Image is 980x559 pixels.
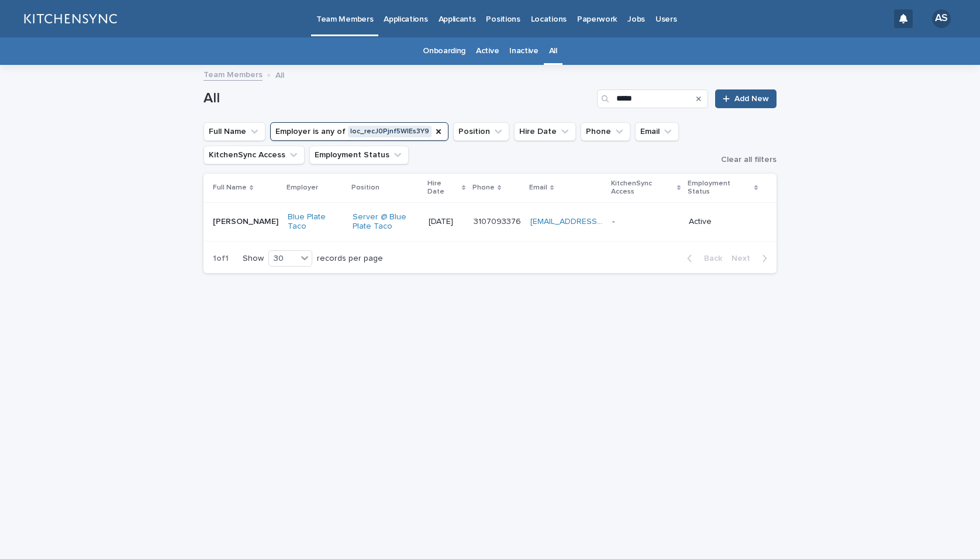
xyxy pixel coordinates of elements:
[427,177,458,199] p: Hire Date
[721,156,777,164] span: Clear all filters
[23,7,117,30] img: lGNCzQTxQVKGkIr0XjOy
[509,37,539,65] a: Inactive
[688,177,751,199] p: Employment Status
[317,254,383,264] p: records per page
[635,122,679,141] button: Email
[353,212,420,232] a: Server @ Blue Plate Taco
[474,218,521,226] a: 3107093376
[203,202,777,241] tr: [PERSON_NAME][PERSON_NAME] Blue Plate Taco Server @ Blue Plate Taco [DATE]3107093376 [EMAIL_ADDRE...
[423,37,465,65] a: Onboarding
[203,146,305,164] button: KitchenSync Access
[351,181,379,194] p: Position
[476,37,499,65] a: Active
[727,253,777,264] button: Next
[287,181,318,194] p: Employer
[514,122,576,141] button: Hire Date
[203,67,263,81] a: Team Members
[731,254,757,263] span: Next
[213,181,247,194] p: Full Name
[611,177,674,199] p: KitchenSync Access
[549,37,557,65] a: All
[734,95,769,103] span: Add New
[678,253,727,264] button: Back
[288,212,343,232] a: Blue Plate Taco
[203,122,265,141] button: Full Name
[269,253,297,265] div: 30
[203,90,592,107] h1: All
[472,181,495,194] p: Phone
[597,89,708,108] input: Search
[612,217,679,227] p: -
[275,68,284,81] p: All
[203,244,238,273] p: 1 of 1
[932,9,951,28] div: AS
[270,122,448,141] button: Employer
[529,181,547,194] p: Email
[715,89,777,108] a: Add New
[243,254,264,264] p: Show
[309,146,409,164] button: Employment Status
[429,217,464,227] p: [DATE]
[689,217,758,227] p: Active
[697,254,722,263] span: Back
[712,156,777,164] button: Clear all filters
[530,218,662,226] a: [EMAIL_ADDRESS][DOMAIN_NAME]
[453,122,509,141] button: Position
[581,122,630,141] button: Phone
[213,215,281,227] p: [PERSON_NAME]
